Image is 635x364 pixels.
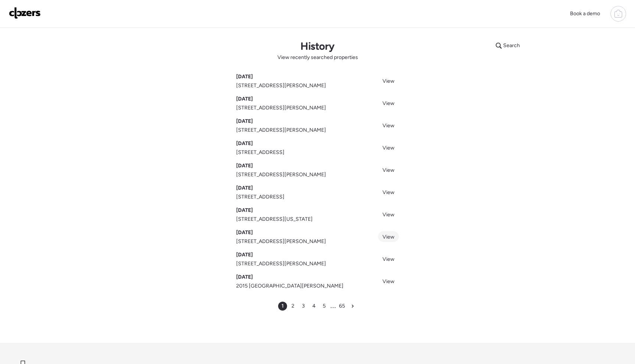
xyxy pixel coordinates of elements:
span: [DATE] [236,95,253,103]
span: 2 [292,302,294,310]
span: [STREET_ADDRESS][PERSON_NAME] [236,238,326,245]
a: View [378,276,399,286]
span: View [382,122,394,129]
span: [DATE] [236,184,253,192]
span: [DATE] [236,251,253,259]
span: [DATE] [236,207,253,214]
a: View [378,120,399,131]
a: View [378,98,399,108]
span: [DATE] [236,140,253,147]
span: 4 [312,302,316,310]
a: View [378,142,399,153]
span: [STREET_ADDRESS][PERSON_NAME] [236,260,326,268]
span: 1 [281,302,284,310]
a: View [378,164,399,175]
span: Search [503,42,520,49]
span: View [382,234,394,240]
span: [DATE] [236,162,253,170]
span: View [382,145,394,151]
span: View [382,211,394,218]
span: View [382,278,394,285]
span: [DATE] [236,273,253,281]
span: [STREET_ADDRESS][PERSON_NAME] [236,82,326,89]
span: 3 [302,302,305,310]
span: 5 [323,302,326,310]
span: [STREET_ADDRESS][US_STATE] [236,216,313,223]
span: View recently searched properties [277,54,358,61]
span: [STREET_ADDRESS][PERSON_NAME] [236,127,326,134]
span: [STREET_ADDRESS][PERSON_NAME] [236,171,326,178]
span: [DATE] [236,73,253,81]
span: 65 [339,302,345,310]
a: View [378,231,399,242]
span: View [382,78,394,84]
span: [DATE] [236,118,253,125]
span: [DATE] [236,229,253,236]
span: View [382,256,394,262]
a: View [378,187,399,197]
h1: History [300,40,334,52]
a: View [378,253,399,264]
span: View [382,167,394,173]
span: 2015 [GEOGRAPHIC_DATA][PERSON_NAME] [236,282,343,290]
span: View [382,189,394,196]
span: View [382,100,394,106]
span: Book a demo [570,10,600,17]
a: View [378,209,399,220]
a: View [378,75,399,86]
span: [STREET_ADDRESS][PERSON_NAME] [236,104,326,112]
span: [STREET_ADDRESS] [236,149,284,156]
span: [STREET_ADDRESS] [236,193,284,201]
img: Logo [9,7,41,19]
span: … [330,303,336,309]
